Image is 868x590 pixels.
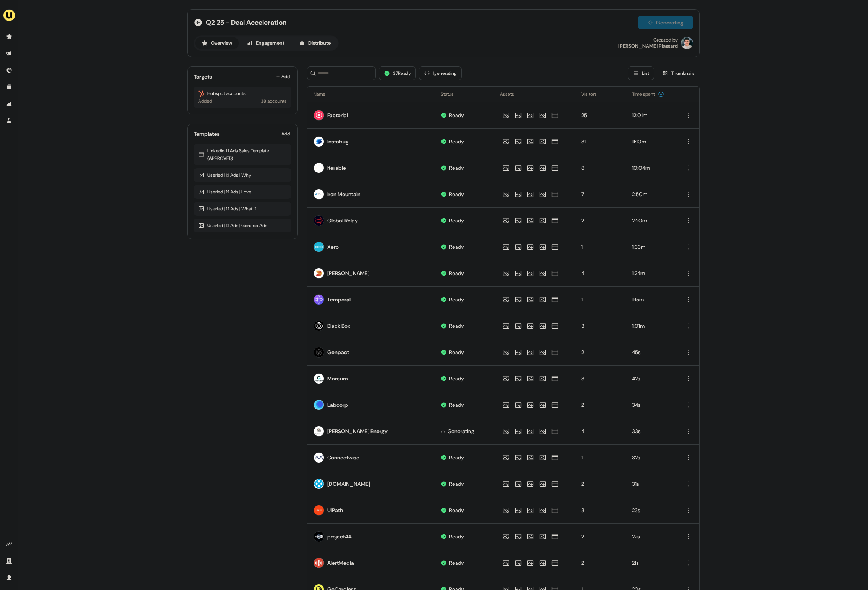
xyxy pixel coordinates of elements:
[198,171,287,179] div: Userled | 1:1 Ads | Why
[581,427,620,435] div: 4
[581,533,620,540] div: 2
[327,269,369,277] div: [PERSON_NAME]
[632,427,669,435] div: 33s
[327,138,349,145] div: Instabug
[449,217,464,224] div: Ready
[198,90,287,97] div: Hubspot accounts
[379,66,416,80] button: 37Ready
[449,375,464,382] div: Ready
[441,87,463,101] button: Status
[581,322,620,330] div: 3
[449,559,464,567] div: Ready
[449,506,464,514] div: Ready
[632,138,669,145] div: 11:10m
[198,222,287,229] div: Userled | 1:1 Ads | Generic Ads
[632,480,669,488] div: 31s
[449,454,464,461] div: Ready
[3,64,15,76] a: Go to Inbound
[632,269,669,277] div: 1:24m
[449,111,464,119] div: Ready
[198,188,287,196] div: Userled | 1:1 Ads | Love
[581,375,620,382] div: 3
[327,217,358,224] div: Global Relay
[3,81,15,93] a: Go to templates
[681,37,693,49] img: Vincent
[261,97,287,105] div: 38 accounts
[628,66,654,80] button: List
[327,559,354,567] div: AlertMedia
[194,130,220,138] div: Templates
[581,190,620,198] div: 7
[581,480,620,488] div: 2
[314,87,335,101] button: Name
[581,348,620,356] div: 2
[449,164,464,172] div: Ready
[632,87,664,101] button: Time spent
[632,164,669,172] div: 10:04m
[449,322,464,330] div: Ready
[206,18,286,27] span: Q2 25 - Deal Acceleration
[3,98,15,110] a: Go to attribution
[581,243,620,251] div: 1
[327,427,388,435] div: [PERSON_NAME] Energy
[198,97,212,105] div: Added
[449,190,464,198] div: Ready
[194,73,212,81] div: Targets
[327,190,360,198] div: Iron Mountain
[293,37,337,49] button: Distribute
[198,147,287,162] div: LinkedIn 1:1 Ads Sales Template (APPROVED)
[632,454,669,461] div: 32s
[195,37,239,49] button: Overview
[240,37,291,49] button: Engagement
[581,138,620,145] div: 31
[449,243,464,251] div: Ready
[3,31,15,43] a: Go to prospects
[3,114,15,127] a: Go to experiments
[581,87,606,101] button: Visitors
[632,111,669,119] div: 12:01m
[657,66,700,80] button: Thumbnails
[632,348,669,356] div: 45s
[3,555,15,567] a: Go to team
[275,71,291,82] button: Add
[581,269,620,277] div: 4
[632,533,669,540] div: 22s
[327,375,348,382] div: Marcura
[449,348,464,356] div: Ready
[3,47,15,60] a: Go to outbound experience
[327,296,351,303] div: Temporal
[327,454,359,461] div: Connectwise
[632,375,669,382] div: 42s
[632,296,669,303] div: 1:15m
[449,296,464,303] div: Ready
[327,533,352,540] div: project44
[327,480,370,488] div: [DOMAIN_NAME]
[448,427,474,435] div: Generating
[632,190,669,198] div: 2:50m
[327,506,343,514] div: UiPath
[3,572,15,584] a: Go to profile
[632,506,669,514] div: 23s
[198,205,287,213] div: Userled | 1:1 Ads | What if
[327,401,348,409] div: Labcorp
[632,243,669,251] div: 1:33m
[449,269,464,277] div: Ready
[327,164,346,172] div: Iterable
[581,217,620,224] div: 2
[419,66,462,80] button: 1generating
[327,348,349,356] div: Genpact
[449,401,464,409] div: Ready
[3,538,15,550] a: Go to integrations
[632,217,669,224] div: 2:20m
[581,401,620,409] div: 2
[632,559,669,567] div: 21s
[327,111,348,119] div: Factorial
[494,87,575,102] th: Assets
[581,111,620,119] div: 25
[449,138,464,145] div: Ready
[581,296,620,303] div: 1
[618,43,678,49] div: [PERSON_NAME] Plassard
[632,401,669,409] div: 34s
